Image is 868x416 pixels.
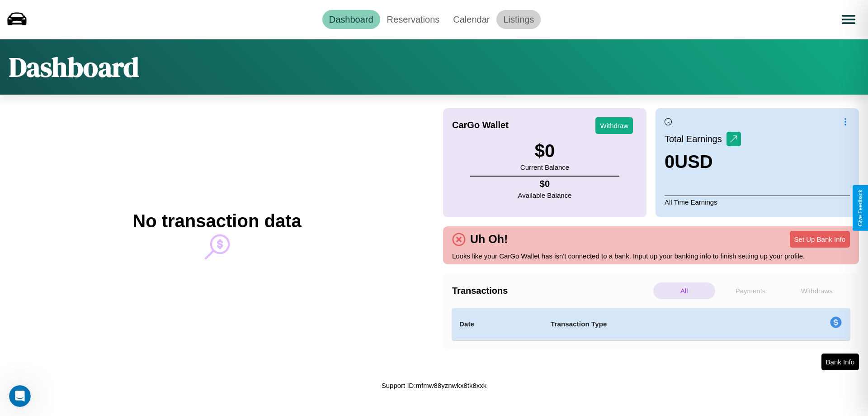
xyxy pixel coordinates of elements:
p: Payments [720,282,782,299]
a: Dashboard [322,10,380,29]
button: Bank Info [821,354,859,370]
a: Reservations [380,10,447,29]
p: Available Balance [518,189,572,201]
p: Looks like your CarGo Wallet has isn't connected to a bank. Input up your banking info to finish ... [452,250,850,262]
h3: $ 0 [520,141,569,161]
p: Total Earnings [665,131,726,147]
h4: Transactions [452,286,651,296]
h4: Date [459,319,536,330]
p: Support ID: mfmw88yznwkx8tk8xxk [382,379,487,392]
h4: CarGo Wallet [452,120,509,130]
a: Calendar [446,10,496,29]
a: Listings [496,10,541,29]
table: simple table [452,308,850,340]
h2: No transaction data [132,211,301,231]
h4: Transaction Type [551,319,756,330]
button: Withdraw [595,117,633,134]
button: Set Up Bank Info [790,231,850,248]
p: Withdraws [786,282,848,299]
h4: Uh Oh! [466,233,512,246]
p: All Time Earnings [665,196,850,208]
h1: Dashboard [9,48,139,86]
div: Give Feedback [857,190,863,226]
p: Current Balance [520,161,569,173]
h3: 0 USD [665,152,741,172]
h4: $ 0 [518,179,572,189]
iframe: Intercom live chat [9,385,31,407]
button: Open menu [836,7,861,32]
p: All [653,282,715,299]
